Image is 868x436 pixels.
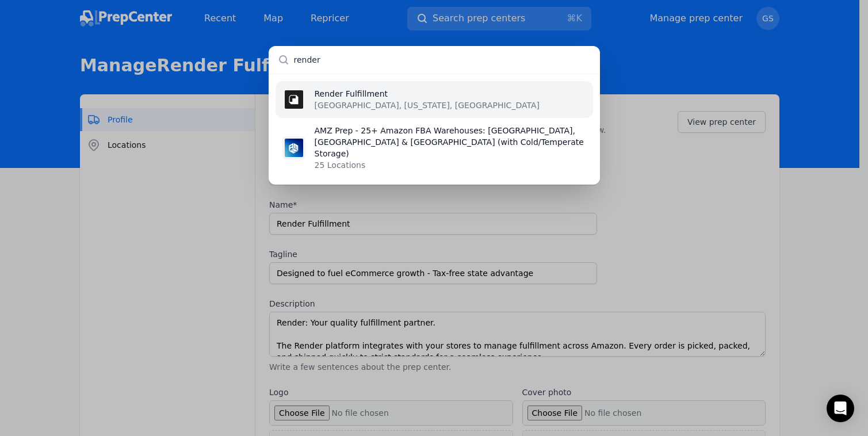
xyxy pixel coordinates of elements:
div: Open Intercom Messenger [827,395,854,422]
p: 25 Locations [315,159,586,171]
input: Search prep centers... [269,46,600,74]
img: Render Fulfillment [285,90,303,109]
p: Render Fulfillment [315,88,540,100]
img: AMZ Prep - 25+ Amazon FBA Warehouses: US, Canada & UK (with Cold/Temperate Storage) [285,139,303,157]
p: AMZ Prep - 25+ Amazon FBA Warehouses: [GEOGRAPHIC_DATA], [GEOGRAPHIC_DATA] & [GEOGRAPHIC_DATA] (w... [315,125,586,159]
p: [GEOGRAPHIC_DATA], [US_STATE], [GEOGRAPHIC_DATA] [315,100,540,111]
